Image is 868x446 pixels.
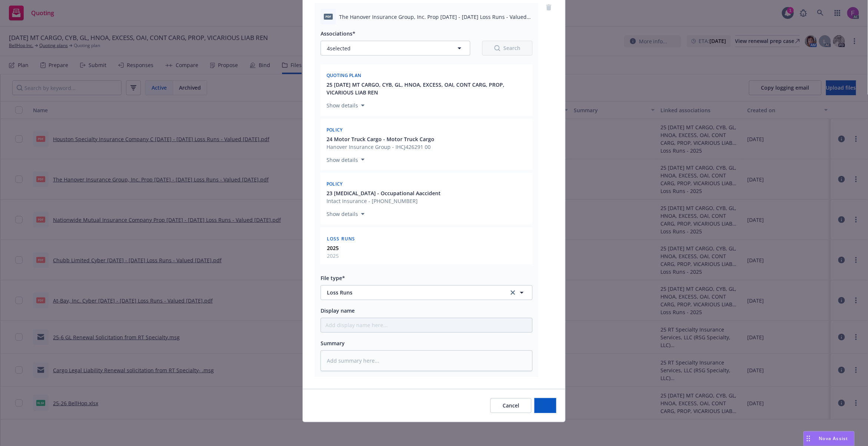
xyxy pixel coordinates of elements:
[534,402,556,409] span: Add files
[324,210,368,219] button: Show details
[321,285,533,300] button: Loss Runsclear selection
[321,307,355,314] span: Display name
[819,435,848,442] span: Nova Assist
[534,398,556,413] button: Add files
[324,155,368,164] button: Show details
[544,3,553,12] a: remove
[327,289,498,296] span: Loss Runs
[804,431,855,446] button: Nova Assist
[327,135,434,143] button: 24 Motor Truck Cargo - Motor Truck Cargo
[508,288,517,297] a: clear selection
[321,318,532,332] input: Add display name here...
[321,41,470,56] button: 4selected
[327,197,441,205] span: Intact Insurance - [PHONE_NUMBER]
[490,398,531,413] button: Cancel
[327,127,343,133] span: Policy
[327,252,339,260] span: 2025
[321,340,345,347] span: Summary
[327,44,351,52] span: 4 selected
[321,30,355,37] span: Associations*
[327,181,343,187] span: Policy
[324,14,333,19] span: pdf
[339,13,533,21] span: The Hanover Insurance Group, Inc. Prop [DATE] - [DATE] Loss Runs - Valued [DATE].pdf
[327,143,434,151] span: Hanover Insurance Group - IHCJ426291 00
[327,189,441,197] button: 23 [MEDICAL_DATA] - Occupational Aaccident
[503,402,519,409] span: Cancel
[321,274,345,282] span: File type*
[804,432,813,446] div: Drag to move
[327,244,339,252] strong: 2025
[327,72,361,79] span: Quoting plan
[327,236,355,242] span: Loss Runs
[324,101,368,110] button: Show details
[327,81,528,96] button: 25 [DATE] MT CARGO, CYB, GL, HNOA, EXCESS, OAI, CONT CARG, PROP, VICARIOUS LIAB REN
